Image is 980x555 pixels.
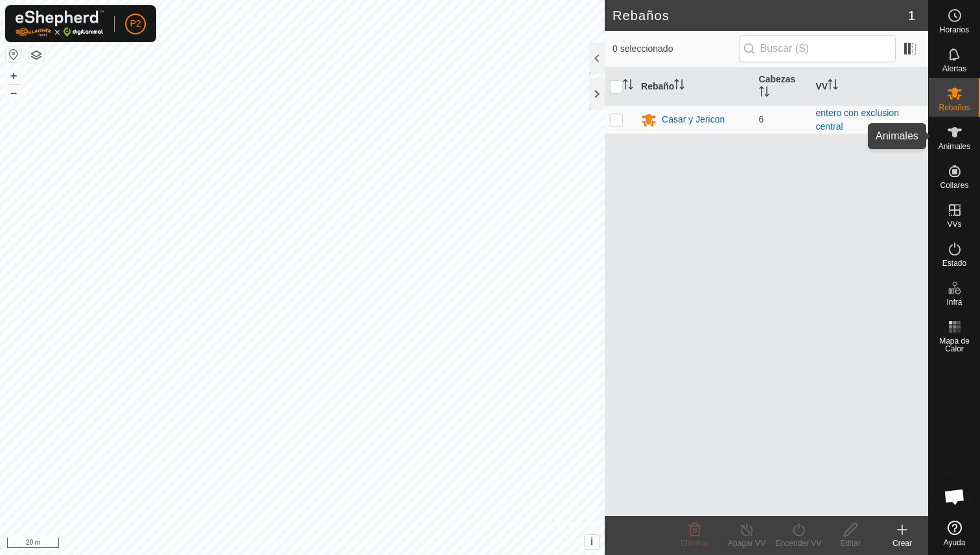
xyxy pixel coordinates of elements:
img: Logo Gallagher [16,10,104,37]
button: Capas del Mapa [29,47,44,63]
span: Mapa de Calor [932,337,977,353]
button: Restablecer Mapa [6,47,21,62]
span: Eliminar [681,539,708,548]
div: Encender VV [773,537,824,549]
span: VVs [947,220,961,228]
th: Rebaño [636,67,753,106]
span: i [590,536,593,547]
div: Casar y Jericon [662,113,725,126]
span: Rebaños [939,104,970,112]
div: Chat abierto [935,477,974,516]
span: Alertas [942,65,966,73]
button: + [6,68,21,84]
a: Política de Privacidad [235,538,310,550]
th: Cabezas [754,67,811,106]
button: – [6,85,21,100]
p-sorticon: Activar para ordenar [759,88,769,99]
span: Estado [942,259,966,267]
p-sorticon: Activar para ordenar [828,81,838,91]
span: Animales [939,143,970,150]
a: Ayuda [929,515,980,552]
p-sorticon: Activar para ordenar [674,81,684,91]
h2: Rebaños [612,8,908,23]
span: Ayuda [944,539,966,547]
th: VV [811,67,928,106]
div: Crear [876,537,928,549]
div: Editar [824,537,876,549]
span: Collares [940,182,968,189]
input: Buscar (S) [739,35,896,62]
span: 1 [908,6,915,25]
a: entero con exclusion central [816,108,899,132]
a: Contáctenos [326,538,369,550]
div: Apagar VV [721,537,773,549]
span: 0 seleccionado [612,42,739,56]
p-sorticon: Activar para ordenar [623,81,633,91]
span: Infra [946,298,962,306]
button: i [585,535,599,549]
span: Horarios [940,26,969,34]
span: P2 [130,17,141,30]
span: 6 [759,114,764,124]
